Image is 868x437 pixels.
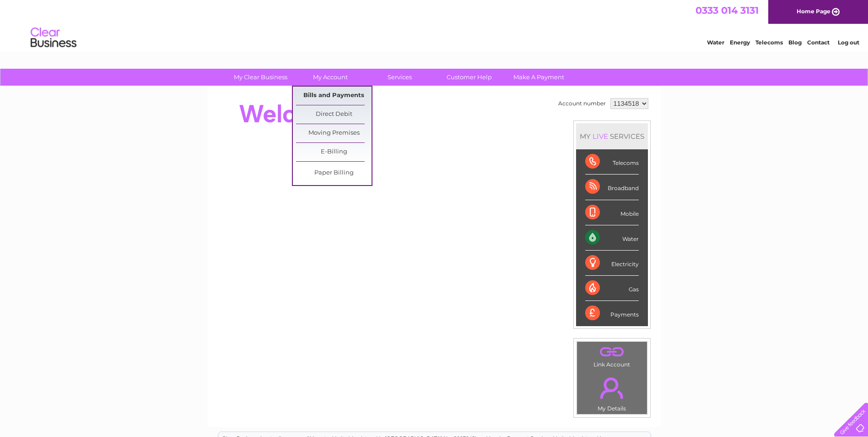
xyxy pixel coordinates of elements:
[695,5,759,16] a: 0333 014 3131
[296,143,372,161] a: E-Billing
[296,105,372,124] a: Direct Debit
[755,39,783,46] a: Telecoms
[576,123,648,149] div: MY SERVICES
[585,276,639,301] div: Gas
[296,164,372,182] a: Paper Billing
[30,24,77,52] img: logo.png
[501,69,577,86] a: Make A Payment
[838,39,859,46] a: Log out
[585,225,639,251] div: Water
[585,301,639,326] div: Payments
[296,124,372,142] a: Moving Premises
[556,96,608,111] td: Account number
[292,69,368,86] a: My Account
[591,132,610,141] div: LIVE
[223,69,298,86] a: My Clear Business
[585,200,639,225] div: Mobile
[788,39,802,46] a: Blog
[431,69,507,86] a: Customer Help
[218,5,651,44] div: Clear Business is a trading name of Verastar Limited (registered in [GEOGRAPHIC_DATA] No. 3667643...
[362,69,437,86] a: Services
[577,370,647,415] td: My Details
[579,344,645,360] a: .
[707,39,724,46] a: Water
[730,39,750,46] a: Energy
[585,251,639,276] div: Electricity
[585,149,639,175] div: Telecoms
[579,372,645,404] a: .
[296,87,372,105] a: Bills and Payments
[585,175,639,200] div: Broadband
[807,39,830,46] a: Contact
[577,341,647,370] td: Link Account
